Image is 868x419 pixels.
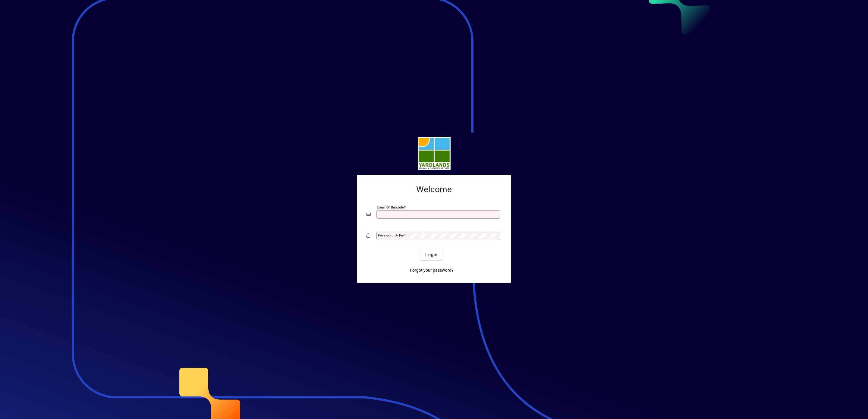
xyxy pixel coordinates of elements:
[378,233,404,237] mat-label: Password or Pin
[407,265,456,276] a: Forgot your password?
[425,252,438,258] span: Login
[377,205,404,209] mat-label: Email or Barcode
[420,249,442,260] button: Login
[410,267,454,274] span: Forgot your password?
[366,184,502,195] h2: Welcome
